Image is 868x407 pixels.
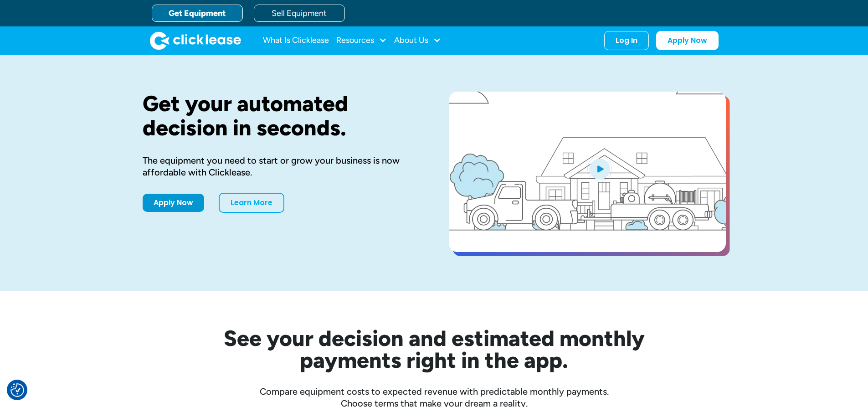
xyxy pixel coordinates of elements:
div: Log In [616,36,637,45]
div: About Us [394,31,441,50]
a: Get Equipment [152,5,243,22]
h2: See your decision and estimated monthly payments right in the app. [179,327,689,371]
button: Consent Preferences [10,383,24,397]
a: Learn More [219,193,284,213]
img: Clicklease logo [150,31,241,50]
a: Apply Now [143,194,204,212]
div: Resources [336,31,387,50]
img: Revisit consent button [10,383,24,397]
a: open lightbox [449,92,726,252]
img: Blue play button logo on a light blue circular background [587,156,612,181]
a: Sell Equipment [254,5,345,22]
a: What Is Clicklease [263,31,329,50]
div: The equipment you need to start or grow your business is now affordable with Clicklease. [143,155,420,178]
h1: Get your automated decision in seconds. [143,92,420,140]
a: home [150,31,241,50]
a: Apply Now [656,31,719,50]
